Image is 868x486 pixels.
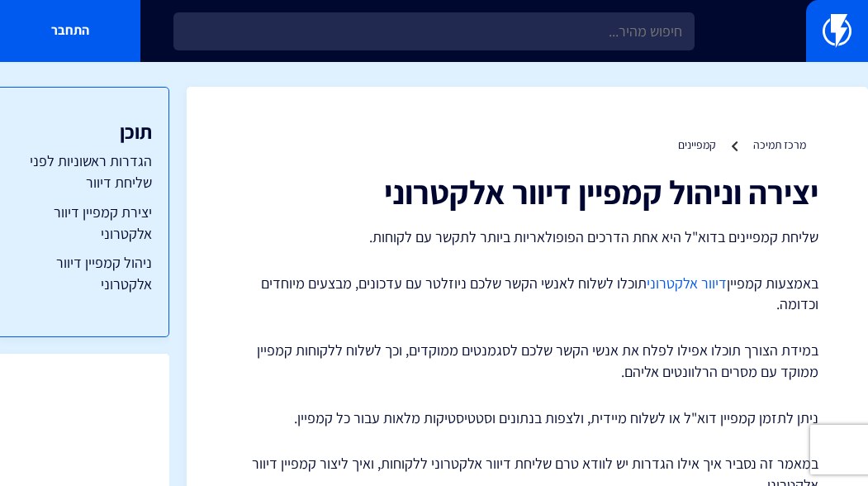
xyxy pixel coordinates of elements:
[647,274,727,293] a: דיוור אלקטרוני
[236,340,818,382] p: במידת הצורך תוכלו אפילו לפלח את אנשי הקשר שלכם לסגמנטים ממוקדים, וכך לשלוח ללקוחות קמפיין ממוקד ע...
[236,407,818,429] p: ניתן לתזמן קמפיין דוא"ל או לשלוח מיידית, ולצפות בנתונים וסטטיסטיקות מלאות עבור כל קמפיין.
[173,12,695,50] input: חיפוש מהיר...
[236,273,818,315] p: באמצעות קמפיין תוכלו לשלוח לאנשי הקשר שלכם ניוזלטר עם עדכונים, מבצעים מיוחדים וכדומה.
[13,252,152,294] a: ניהול קמפיין דיוור אלקטרוני
[236,174,818,210] h1: יצירה וניהול קמפיין דיוור אלקטרוני
[13,121,152,142] h3: תוכן
[13,202,152,244] a: יצירת קמפיין דיוור אלקטרוני
[236,226,818,248] p: שליחת קמפיינים בדוא"ל היא אחת הדרכים הפופולאריות ביותר לתקשר עם לקוחות.
[678,137,716,152] a: קמפיינים
[753,137,806,152] a: מרכז תמיכה
[13,150,152,193] a: הגדרות ראשוניות לפני שליחת דיוור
